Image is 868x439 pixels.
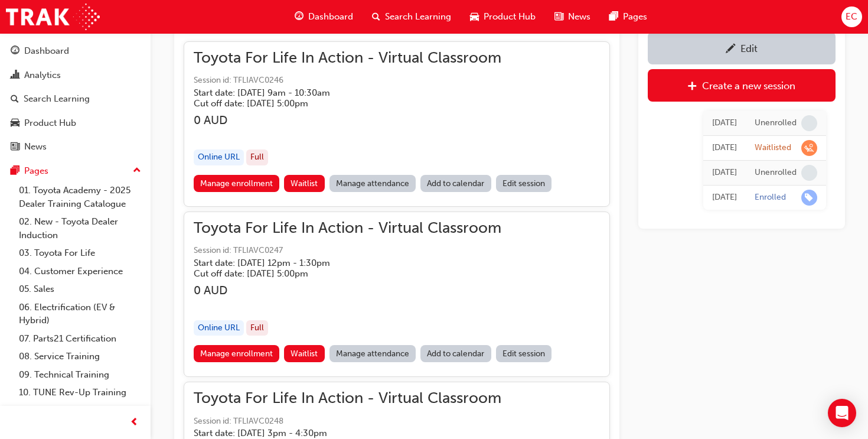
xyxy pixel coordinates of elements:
[14,330,146,348] a: 07. Parts21 Certification
[726,44,736,56] span: pencil-icon
[11,70,19,81] span: chart-icon
[194,284,501,297] h3: 0 AUD
[740,43,758,54] div: Edit
[554,9,563,24] span: news-icon
[470,9,479,24] span: car-icon
[14,298,146,330] a: 06. Electrification (EV & Hybrid)
[14,280,146,298] a: 05. Sales
[194,51,600,197] button: Toyota For Life In Action - Virtual ClassroomSession id: TFLIAVC0246Start date: [DATE] 9am - 10:3...
[194,320,244,336] div: Online URL
[329,175,416,192] a: Manage attendance
[24,164,48,178] div: Pages
[246,149,268,165] div: Full
[11,166,19,177] span: pages-icon
[801,190,817,206] span: learningRecordVerb_ENROLL-icon
[801,140,817,156] span: learningRecordVerb_WAITLIST-icon
[14,213,146,244] a: 02. New - Toyota Dealer Induction
[194,98,482,109] h5: Cut off date: [DATE] 5:00pm
[291,178,318,188] span: Waitlist
[828,399,856,427] div: Open Intercom Messenger
[130,415,139,430] span: prev-icon
[329,345,416,362] a: Manage attendance
[11,118,19,129] span: car-icon
[545,5,600,29] a: news-iconNews
[6,4,100,30] img: Trak
[484,10,536,24] span: Product Hub
[712,191,737,204] div: Wed Jun 18 2025 08:51:03 GMT+1000 (Australian Eastern Standard Time)
[246,320,268,336] div: Full
[14,347,146,366] a: 08. Service Training
[194,268,482,279] h5: Cut off date: [DATE] 5:00pm
[11,46,19,57] span: guage-icon
[801,115,817,131] span: learningRecordVerb_NONE-icon
[194,222,501,235] span: Toyota For Life In Action - Virtual Classroom
[295,9,304,24] span: guage-icon
[600,5,657,29] a: pages-iconPages
[5,64,146,86] a: Analytics
[194,87,482,98] h5: Start date: [DATE] 9am - 10:30am
[801,165,817,181] span: learningRecordVerb_NONE-icon
[24,44,69,58] div: Dashboard
[755,118,797,129] div: Unenrolled
[24,92,90,106] div: Search Learning
[194,113,501,127] h3: 0 AUD
[291,349,318,359] span: Waitlist
[284,175,325,192] button: Waitlist
[194,149,244,165] div: Online URL
[5,40,146,62] a: Dashboard
[420,175,491,192] a: Add to calendar
[194,415,501,428] span: Session id: TFLIAVC0248
[194,345,280,362] a: Manage enrollment
[5,38,146,160] button: DashboardAnalyticsSearch LearningProduct HubNews
[363,5,461,29] a: search-iconSearch Learning
[5,136,146,158] a: News
[755,167,797,178] div: Unenrolled
[712,141,737,155] div: Tue Jun 24 2025 14:29:21 GMT+1000 (Australian Eastern Standard Time)
[5,112,146,134] a: Product Hub
[712,116,737,130] div: Tue Jun 24 2025 14:41:26 GMT+1000 (Australian Eastern Standard Time)
[194,258,482,268] h5: Start date: [DATE] 12pm - 1:30pm
[14,402,146,420] a: All Pages
[648,32,836,64] a: Edit
[14,383,146,402] a: 10. TUNE Rev-Up Training
[568,10,590,24] span: News
[194,175,280,192] a: Manage enrollment
[14,181,146,213] a: 01. Toyota Academy - 2025 Dealer Training Catalogue
[14,262,146,281] a: 04. Customer Experience
[385,10,451,24] span: Search Learning
[194,222,600,367] button: Toyota For Life In Action - Virtual ClassroomSession id: TFLIAVC0247Start date: [DATE] 12pm - 1:3...
[24,116,76,130] div: Product Hub
[5,160,146,182] button: Pages
[24,69,61,82] div: Analytics
[609,9,618,24] span: pages-icon
[14,366,146,384] a: 09. Technical Training
[11,94,19,105] span: search-icon
[284,345,325,362] button: Waitlist
[461,5,545,29] a: car-iconProduct Hub
[194,392,501,405] span: Toyota For Life In Action - Virtual Classroom
[372,9,380,24] span: search-icon
[308,10,353,24] span: Dashboard
[5,88,146,110] a: Search Learning
[133,163,141,178] span: up-icon
[755,142,791,154] div: Waitlisted
[712,166,737,180] div: Wed Jun 18 2025 09:09:20 GMT+1000 (Australian Eastern Standard Time)
[194,74,501,87] span: Session id: TFLIAVC0246
[687,81,697,93] span: plus-icon
[194,244,501,258] span: Session id: TFLIAVC0247
[702,80,795,92] div: Create a new session
[285,5,363,29] a: guage-iconDashboard
[841,6,862,27] button: EC
[496,175,552,192] a: Edit session
[11,142,19,152] span: news-icon
[623,10,647,24] span: Pages
[496,345,552,362] a: Edit session
[755,192,786,203] div: Enrolled
[194,51,501,65] span: Toyota For Life In Action - Virtual Classroom
[648,69,836,102] a: Create a new session
[194,428,482,438] h5: Start date: [DATE] 3pm - 4:30pm
[846,10,857,24] span: EC
[24,140,47,154] div: News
